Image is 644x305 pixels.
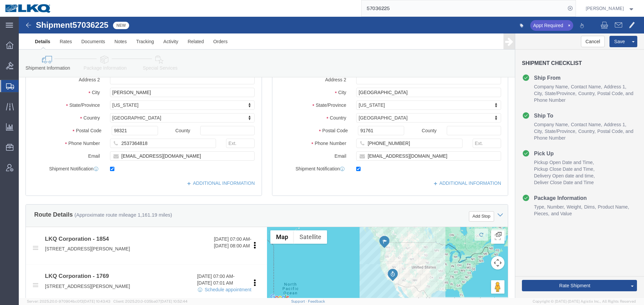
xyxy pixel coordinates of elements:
[5,3,52,13] img: logo
[291,299,308,303] a: Support
[160,299,187,303] span: [DATE] 10:52:44
[362,0,566,16] input: Search for shipment number, reference number
[533,299,636,304] span: Copyright © [DATE]-[DATE] Agistix Inc., All Rights Reserved
[308,299,325,303] a: Feedback
[113,299,187,303] span: Client: 2025.20.0-035ba07
[19,17,644,298] iframe: FS Legacy Container
[27,299,110,303] span: Server: 2025.20.0-970904bc0f3
[83,299,110,303] span: [DATE] 10:43:43
[586,5,624,12] span: Rajasheker Reddy
[585,4,635,12] button: [PERSON_NAME]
